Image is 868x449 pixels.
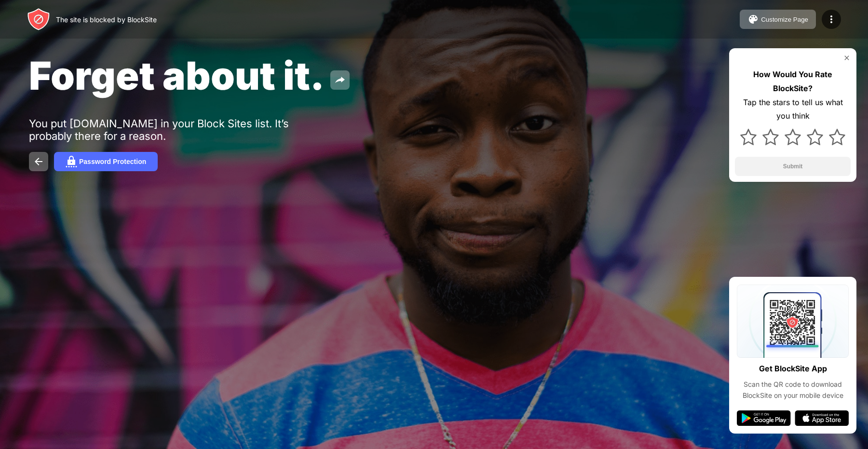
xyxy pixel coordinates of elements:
[829,129,845,145] img: star.svg
[759,362,827,376] div: Get BlockSite App
[785,129,801,145] img: star.svg
[795,410,849,426] img: app-store.svg
[735,95,851,123] div: Tap the stars to tell us what you think
[740,129,757,145] img: star.svg
[29,117,327,142] div: You put [DOMAIN_NAME] in your Block Sites list. It’s probably there for a reason.
[334,74,346,86] img: share.svg
[761,16,808,23] div: Customize Page
[737,285,849,358] img: qrcode.svg
[56,15,157,24] div: The site is blocked by BlockSite
[66,156,77,167] img: password.svg
[735,68,851,95] div: How Would You Rate BlockSite?
[826,14,837,25] img: menu-icon.svg
[747,14,759,25] img: pallet.svg
[737,379,849,401] div: Scan the QR code to download BlockSite on your mobile device
[762,129,779,145] img: star.svg
[737,410,791,426] img: google-play.svg
[27,8,50,31] img: header-logo.svg
[79,158,146,165] div: Password Protection
[29,52,325,99] span: Forget about it.
[843,54,851,62] img: rate-us-close.svg
[33,156,44,167] img: back.svg
[740,10,816,29] button: Customize Page
[54,152,158,171] button: Password Protection
[735,157,851,176] button: Submit
[807,129,823,145] img: star.svg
